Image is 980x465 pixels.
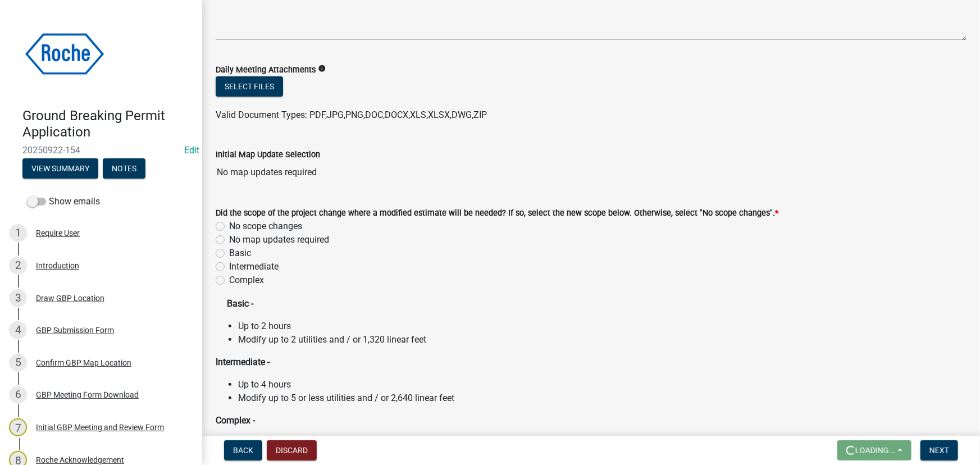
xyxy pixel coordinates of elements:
button: Next [920,440,958,461]
span: 20250922-154 [22,145,180,156]
strong: Complex - [216,415,255,426]
img: Roche [22,12,107,96]
div: 3 [9,289,27,307]
div: 7 [9,418,27,436]
div: 1 [9,224,27,242]
div: 2 [9,257,27,275]
button: Loading... [837,440,911,461]
label: Intermediate [229,260,279,273]
button: Back [224,440,262,461]
div: 5 [9,354,27,372]
div: GBP Submission Form [36,326,114,334]
div: 6 [9,386,27,404]
label: Initial Map Update Selection [216,151,320,159]
span: Next [929,446,949,455]
strong: Intermediate - [216,357,270,367]
label: Complex [229,273,264,287]
h4: Ground Breaking Permit Application [22,108,193,140]
a: Edit [184,145,199,156]
span: Loading... [855,446,896,455]
div: Introduction [36,262,79,270]
label: Show emails [27,195,100,208]
label: No scope changes [229,220,302,233]
div: Require User [36,229,80,237]
label: No map updates required [229,233,329,247]
label: Basic [229,247,251,260]
button: Discard [267,440,317,461]
button: Notes [103,158,145,179]
label: Daily Meeting Attachments [216,66,316,74]
strong: Basic - [227,298,253,309]
div: Confirm GBP Map Location [36,359,131,367]
wm-modal-confirm: Edit Application Number [184,145,199,156]
button: Select files [216,76,283,97]
span: Back [233,446,253,455]
i: info [318,65,326,72]
div: Initial GBP Meeting and Review Form [36,423,164,431]
button: View Summary [22,158,98,179]
div: GBP Meeting Form Download [36,391,139,399]
span: Valid Document Types: PDF,JPG,PNG,DOC,DOCX,XLS,XLSX,DWG,ZIP [216,110,487,120]
div: Roche Acknowledgement [36,456,124,464]
wm-modal-confirm: Notes [103,165,145,174]
li: Up to 2 hours [238,320,967,333]
div: Draw GBP Location [36,294,104,302]
wm-modal-confirm: Summary [22,165,98,174]
li: Modify up to 2 utilities and / or 1,320 linear feet [238,333,967,347]
label: Did the scope of the project change where a modified estimate will be needed? If so, select the n... [216,209,778,217]
div: 4 [9,321,27,339]
li: Up to 4 hours [238,378,967,391]
li: Modify up to 5 or less utilities and / or 2,640 linear feet [238,391,967,405]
